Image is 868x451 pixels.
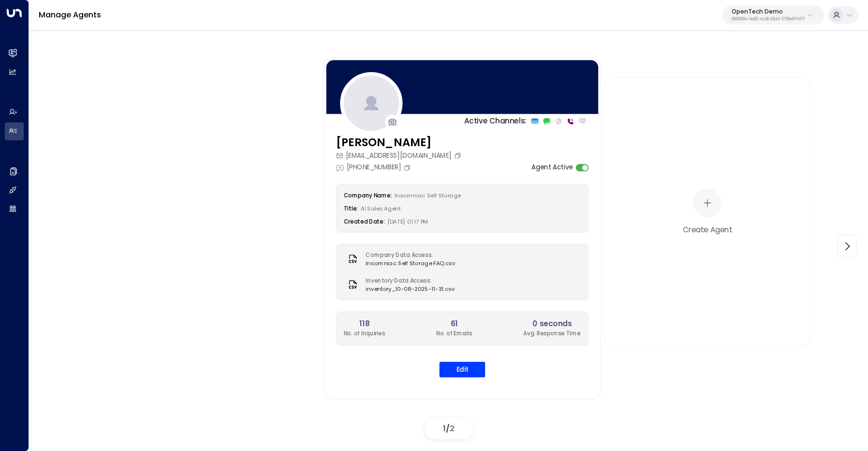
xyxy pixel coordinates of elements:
[336,134,464,150] h3: [PERSON_NAME]
[403,164,413,171] button: Copy
[443,423,446,434] span: 1
[361,204,401,212] span: AI Sales Agent
[336,150,464,160] div: [EMAIL_ADDRESS][DOMAIN_NAME]
[450,423,455,434] span: 2
[464,116,527,127] p: Active Channels:
[439,361,485,377] button: Edit
[523,330,581,338] p: Avg. Response Time
[344,318,385,330] h2: 118
[366,251,451,259] label: Company Data Access:
[336,163,413,172] div: [PHONE_NUMBER]
[344,217,385,225] label: Created Date:
[425,418,473,439] div: /
[344,330,385,338] p: No. of Inquiries
[436,330,472,338] p: No. of Emails
[523,318,581,330] h2: 0 seconds
[732,17,805,21] p: 99909294-0a93-4cd6-8543-3758e87f4f7f
[531,163,573,172] label: Agent Active
[722,6,824,24] button: OpenTech Demo99909294-0a93-4cd6-8543-3758e87f4f7f
[366,285,455,293] span: inventory_10-08-2025-11-31.csv
[366,259,455,267] span: Insomniac Self Storage FAQ.csv
[344,191,392,199] label: Company Name:
[344,204,358,212] label: Title:
[366,276,450,285] label: Inventory Data Access:
[39,9,101,20] a: Manage Agents
[454,151,464,159] button: Copy
[395,191,461,199] span: Insomniac Self Storage
[732,9,805,15] p: OpenTech Demo
[387,217,428,225] span: [DATE] 01:17 PM
[436,318,472,330] h2: 61
[683,224,732,235] div: Create Agent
